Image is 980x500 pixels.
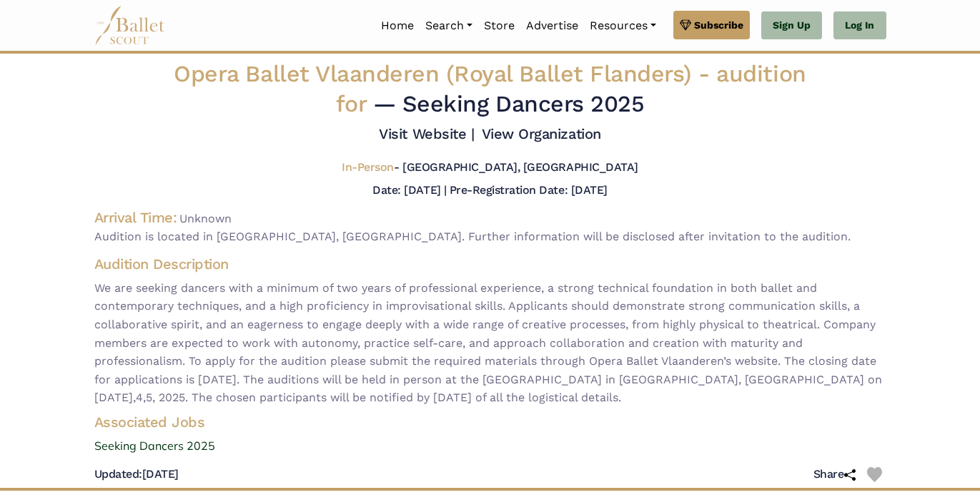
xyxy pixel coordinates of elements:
a: Subscribe [673,11,750,39]
h5: Date: [DATE] | [372,183,446,197]
a: Sign Up [761,11,822,40]
a: Search [420,11,478,41]
h5: - [GEOGRAPHIC_DATA], [GEOGRAPHIC_DATA] [342,160,638,175]
a: Store [478,11,520,41]
span: audition for [336,60,806,117]
h4: Associated Jobs [83,413,898,431]
span: Updated: [94,467,142,481]
a: View Organization [482,125,601,142]
span: Subscribe [694,17,743,33]
h4: Audition Description [94,255,886,273]
h5: Share [813,467,856,482]
a: Home [375,11,420,41]
span: In-Person [342,160,394,174]
a: Seeking Dancers 2025 [83,437,898,456]
h5: Pre-Registration Date: [DATE] [450,183,608,197]
img: gem.svg [680,17,691,33]
a: Resources [584,11,662,41]
a: Log In [833,11,886,40]
h5: [DATE] [94,467,179,482]
span: Unknown [179,212,232,225]
h4: Arrival Time: [94,209,177,226]
span: — Seeking Dancers 2025 [373,90,644,117]
span: We are seeking dancers with a minimum of two years of professional experience, a strong technical... [94,279,886,407]
a: Advertise [520,11,584,41]
span: Audition is located in [GEOGRAPHIC_DATA], [GEOGRAPHIC_DATA]. Further information will be disclose... [94,227,886,246]
span: Opera Ballet Vlaanderen (Royal Ballet Flanders) - [174,60,806,117]
a: Visit Website | [379,125,474,142]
